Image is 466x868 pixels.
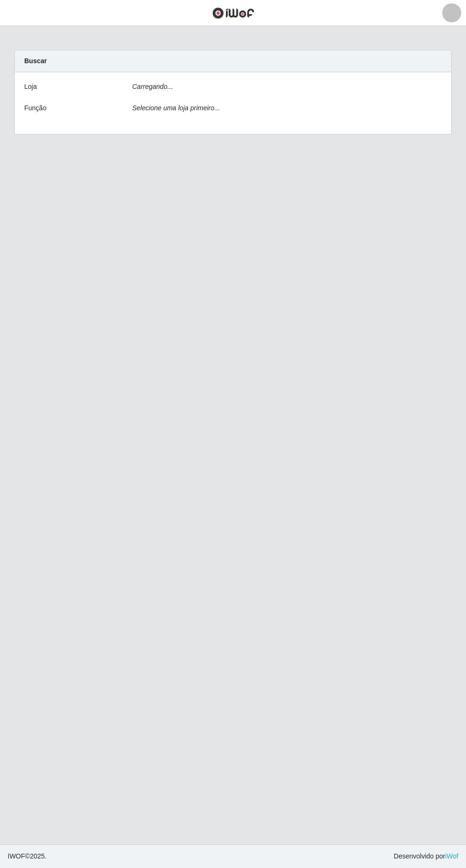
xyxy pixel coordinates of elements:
[24,103,47,113] label: Função
[445,852,458,860] a: iWof
[132,83,173,90] i: Carregando...
[212,7,254,19] img: CoreUI Logo
[24,57,47,65] strong: Buscar
[24,82,37,92] label: Loja
[8,852,25,860] span: IWOF
[8,851,47,861] span: © 2025 .
[132,104,220,112] i: Selecione uma loja primeiro...
[394,851,458,861] span: Desenvolvido por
